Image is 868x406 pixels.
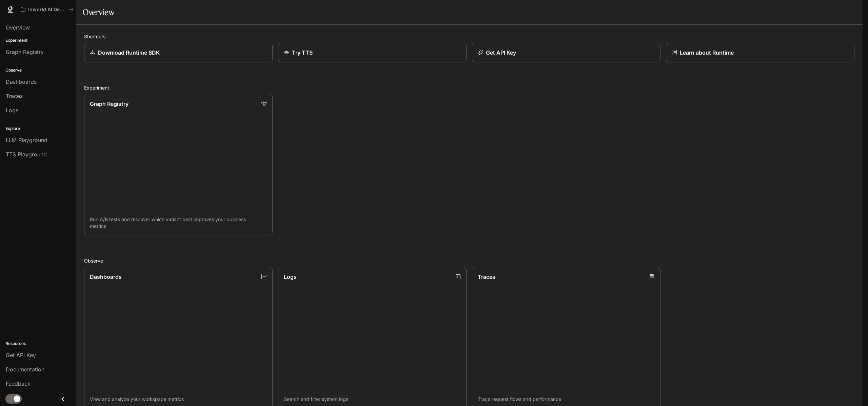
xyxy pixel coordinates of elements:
a: Graph RegistryRun A/B tests and discover which variant best improves your business metrics [84,94,273,235]
p: Trace request flows and performance [478,396,655,403]
a: Download Runtime SDK [84,43,273,62]
h1: Overview [83,5,114,19]
p: Traces [478,273,495,281]
button: Get API Key [472,43,660,62]
p: Run A/B tests and discover which variant best improves your business metrics [90,216,267,230]
button: All workspaces [18,3,77,16]
a: Learn about Runtime [666,43,854,62]
p: View and analyze your workspace metrics [90,396,267,403]
h2: Experiment [84,84,854,91]
p: Try TTS [292,49,313,57]
p: Graph Registry [90,100,129,108]
p: Learn about Runtime [680,49,734,57]
h2: Observe [84,257,854,264]
p: Logs [284,273,297,281]
p: Download Runtime SDK [98,49,160,57]
a: Try TTS [278,43,467,62]
p: Inworld AI Demos [28,7,66,13]
p: Get API Key [486,49,516,57]
h2: Shortcuts [84,33,854,40]
p: Dashboards [90,273,122,281]
p: Search and filter system logs [284,396,461,403]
